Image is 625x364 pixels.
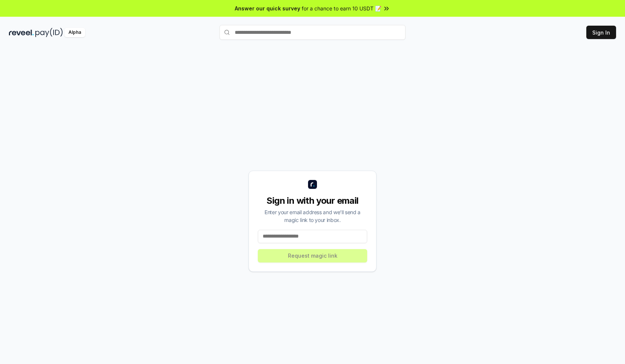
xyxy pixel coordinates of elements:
[308,180,317,189] img: logo_small
[302,4,381,12] span: for a chance to earn 10 USDT 📝
[586,26,616,39] button: Sign In
[9,28,34,37] img: reveel_dark
[35,28,63,37] img: pay_id
[258,195,367,207] div: Sign in with your email
[258,208,367,224] div: Enter your email address and we’ll send a magic link to your inbox.
[235,4,300,12] span: Answer our quick survey
[64,28,85,37] div: Alpha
